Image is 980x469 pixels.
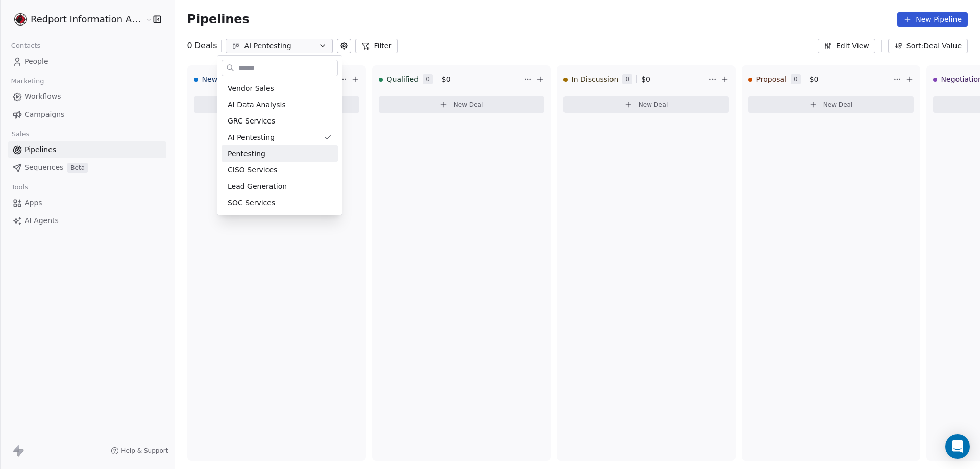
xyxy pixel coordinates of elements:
[228,165,277,176] span: CISO Services
[228,198,275,208] span: SOC Services
[222,80,338,211] div: Suggestions
[228,132,275,143] span: AI Pentesting
[228,181,287,192] span: Lead Generation
[228,100,286,110] span: AI Data Analysis
[228,149,265,159] span: Pentesting
[228,116,275,127] span: GRC Services
[228,83,274,94] span: Vendor Sales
